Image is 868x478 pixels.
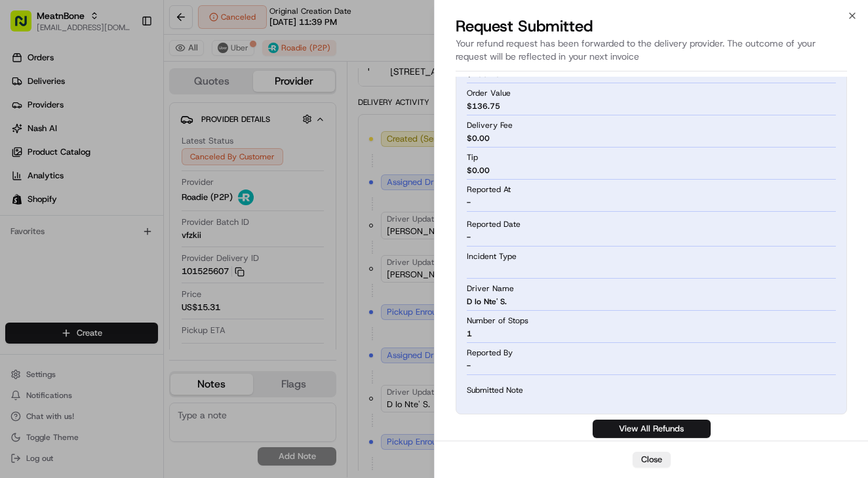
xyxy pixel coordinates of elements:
p: Request Submitted [456,16,593,37]
span: Order Value [467,88,511,98]
span: API Documentation [124,190,210,203]
img: Nash [13,13,39,39]
span: D Io Nte' S. [467,296,507,307]
span: Reported By [467,348,513,358]
div: We're available if you need us! [45,138,166,149]
span: Reported Date [467,219,521,229]
div: Start new chat [45,125,215,138]
span: Number of Stops [467,315,528,326]
div: 💻 [111,191,121,202]
span: Driver Name [467,283,514,294]
span: $ 0.00 [467,165,490,176]
input: Clear [34,85,216,98]
span: Submitted Note [467,385,523,395]
a: 📗Knowledge Base [8,185,106,209]
div: 📗 [13,191,24,202]
span: Knowledge Base [26,190,100,203]
span: 1 [467,329,472,339]
img: 1736555255976-a54dd68f-1ca7-489b-9aae-adbdc363a1c4 [13,125,37,149]
span: - [467,197,471,208]
a: View All Refunds [593,420,711,438]
span: $ 136.75 [467,101,500,111]
a: Powered byPylon [92,222,159,232]
span: $ 0.00 [467,133,490,144]
span: Pylon [130,222,159,232]
a: 💻API Documentation [106,185,216,209]
span: - [467,232,471,243]
span: - [467,361,471,371]
span: Delivery Fee [467,120,513,130]
span: Reported At [467,184,511,195]
button: Close [633,452,671,468]
p: Welcome 👋 [13,52,239,73]
div: Your refund request has been forwarded to the delivery provider. The outcome of your request will... [456,37,847,71]
button: Start new chat [223,129,239,145]
span: Tip [467,152,478,163]
span: Incident Type [467,251,517,262]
